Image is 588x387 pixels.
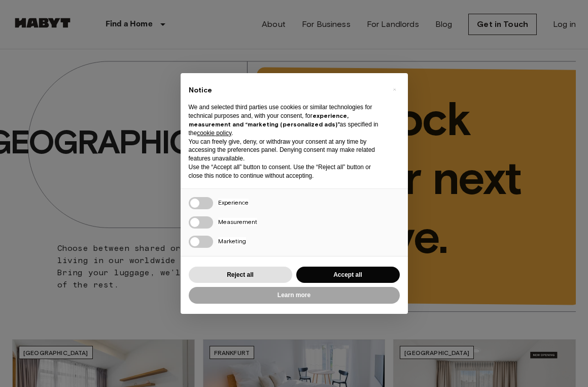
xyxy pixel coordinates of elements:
button: Accept all [296,267,400,283]
span: × [393,83,396,95]
button: Reject all [189,267,292,283]
strong: experience, measurement and “marketing (personalized ads)” [189,112,349,128]
p: Use the “Accept all” button to consent. Use the “Reject all” button or close this notice to conti... [189,163,384,180]
p: We and selected third parties use cookies or similar technologies for technical purposes and, wit... [189,103,384,137]
span: Measurement [218,218,257,225]
span: Experience [218,199,249,206]
h2: Notice [189,85,384,95]
p: You can freely give, deny, or withdraw your consent at any time by accessing the preferences pane... [189,138,384,163]
span: Marketing [218,237,246,245]
button: Close this notice [387,81,403,98]
a: cookie policy [197,130,231,137]
button: Learn more [189,287,400,304]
